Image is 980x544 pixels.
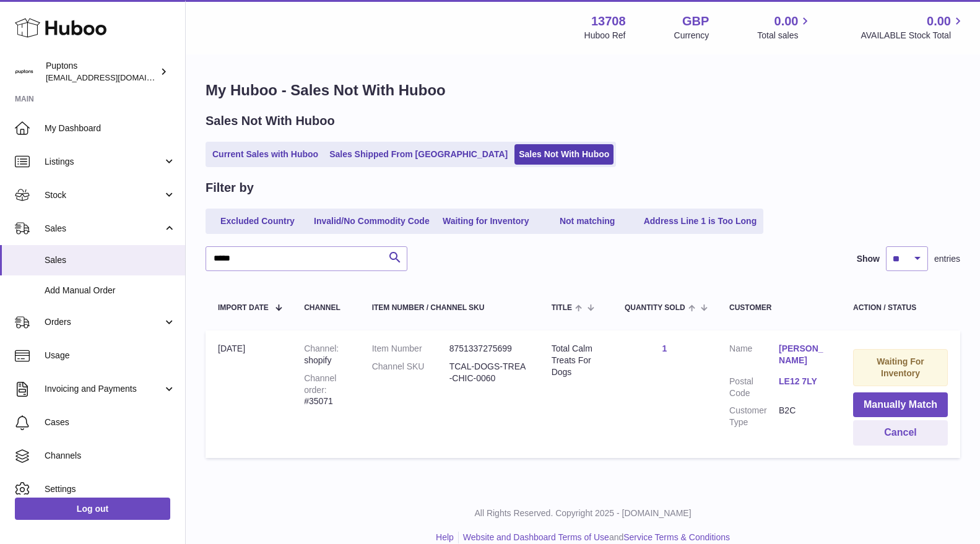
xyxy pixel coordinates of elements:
span: [EMAIL_ADDRESS][DOMAIN_NAME] [46,72,182,82]
a: Sales Not With Huboo [514,144,614,165]
dt: Name [729,343,779,369]
dd: 8751337275699 [449,343,527,355]
span: Cases [45,417,176,428]
span: 0.00 [774,13,799,30]
span: AVAILABLE Stock Total [861,30,965,41]
button: Manually Match [853,392,948,418]
h2: Sales Not With Huboo [206,113,335,129]
img: hello@puptons.com [15,63,33,81]
dt: Channel SKU [372,361,449,384]
a: [PERSON_NAME] [779,343,828,366]
a: 0.00 AVAILABLE Stock Total [861,13,965,41]
span: Sales [45,254,176,266]
label: Show [857,253,880,265]
strong: GBP [682,13,709,30]
li: and [459,532,730,543]
span: My Dashboard [45,123,176,134]
span: Total sales [757,30,812,41]
a: Not matching [538,211,637,231]
strong: Waiting For Inventory [877,356,924,378]
div: Channel [304,304,347,312]
span: Quantity Sold [625,304,685,312]
span: entries [934,253,960,265]
dt: Customer Type [729,405,779,428]
a: Sales Shipped From [GEOGRAPHIC_DATA] [325,144,512,165]
strong: Channel order [304,373,336,395]
div: Customer [729,304,828,312]
h1: My Huboo - Sales Not With Huboo [206,80,960,100]
p: All Rights Reserved. Copyright 2025 - [DOMAIN_NAME] [196,507,970,519]
a: Log out [15,498,170,520]
a: Invalid/No Commodity Code [310,211,434,231]
a: Website and Dashboard Terms of Use [463,532,609,542]
span: Add Manual Order [45,285,176,296]
span: Listings [45,156,163,168]
div: Total Calm Treats For Dogs [552,343,600,378]
div: #35071 [304,373,347,408]
strong: Channel [304,343,339,353]
dt: Postal Code [729,376,779,399]
span: Import date [218,304,269,312]
span: Invoicing and Payments [45,383,163,395]
button: Cancel [853,420,948,446]
span: Orders [45,316,163,328]
a: 0.00 Total sales [757,13,812,41]
span: Channels [45,450,176,462]
h2: Filter by [206,179,254,196]
span: Settings [45,483,176,495]
a: Service Terms & Conditions [623,532,730,542]
a: Current Sales with Huboo [208,144,323,165]
span: Title [552,304,572,312]
div: shopify [304,343,347,366]
div: Huboo Ref [584,30,626,41]
span: Usage [45,350,176,361]
dd: TCAL-DOGS-TREA-CHIC-0060 [449,361,527,384]
div: Action / Status [853,304,948,312]
span: Sales [45,223,163,235]
div: Currency [674,30,709,41]
a: LE12 7LY [779,376,828,387]
a: Waiting for Inventory [436,211,536,231]
a: Excluded Country [208,211,307,231]
strong: 13708 [591,13,626,30]
div: Puptons [46,60,157,84]
a: Address Line 1 is Too Long [640,211,761,231]
div: Item Number / Channel SKU [372,304,527,312]
a: 1 [662,343,667,353]
a: Help [436,532,454,542]
td: [DATE] [206,330,292,458]
dt: Item Number [372,343,449,355]
span: Stock [45,189,163,201]
dd: B2C [779,405,828,428]
span: 0.00 [927,13,951,30]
